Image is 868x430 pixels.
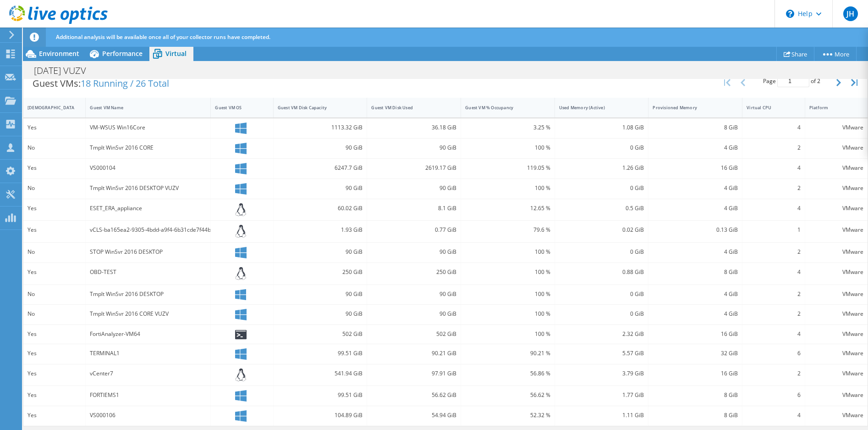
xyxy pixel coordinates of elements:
div: VS000104 [90,163,206,173]
div: Tmplt WinSvr 2016 CORE VUZV [90,309,206,319]
div: Platform [809,105,852,111]
div: 8 GiB [653,267,738,277]
div: 0.02 GiB [559,225,644,235]
div: 32 GiB [653,348,738,358]
div: 56.62 GiB [371,390,456,400]
div: 54.94 GiB [371,410,456,420]
div: 56.62 % [465,390,550,400]
div: STOP WinSvr 2016 DESKTOP [90,247,206,257]
div: 79.6 % [465,225,550,235]
div: 0.88 GiB [559,267,644,277]
div: Yes [27,225,81,235]
span: 2 [817,77,820,85]
div: No [27,143,81,153]
div: 90 GiB [371,143,456,153]
div: 90 GiB [278,289,363,299]
div: 6247.7 GiB [278,163,363,173]
div: 4 [747,163,800,173]
div: 2 [747,183,800,193]
div: Yes [27,390,81,400]
div: VMware [809,309,863,319]
span: 18 Running / 26 Total [81,77,169,89]
div: Tmplt WinSvr 2016 CORE [90,143,206,153]
div: 100 % [465,247,550,257]
div: VMware [809,123,863,133]
div: 0.13 GiB [653,225,738,235]
div: 60.02 GiB [278,203,363,213]
div: VMware [809,289,863,299]
div: 3.79 GiB [559,369,644,379]
div: Yes [27,123,81,133]
div: ESET_ERA_appliance [90,203,206,213]
div: 100 % [465,289,550,299]
div: VMware [809,329,863,339]
svg: \n [786,10,794,18]
div: 90 GiB [278,143,363,153]
div: Guest VM % Occupancy [465,105,539,111]
div: 52.32 % [465,410,550,420]
div: 0 GiB [559,183,644,193]
div: 2 [747,369,800,379]
div: 3.25 % [465,123,550,133]
div: VMware [809,183,863,193]
div: 0 GiB [559,309,644,319]
div: 0.5 GiB [559,203,644,213]
div: 100 % [465,309,550,319]
div: VMware [809,348,863,358]
div: VMware [809,267,863,277]
div: VMware [809,203,863,213]
div: 90 GiB [371,183,456,193]
div: 8 GiB [653,390,738,400]
div: 2 [747,143,800,153]
div: 2619.17 GiB [371,163,456,173]
div: 100 % [465,183,550,193]
div: VM-WSUS Win16Core [90,123,206,133]
div: Yes [27,410,81,420]
div: VS000106 [90,410,206,420]
div: 16 GiB [653,163,738,173]
div: 4 [747,267,800,277]
div: 502 GiB [278,329,363,339]
div: 4 [747,123,800,133]
div: No [27,247,81,257]
div: Yes [27,203,81,213]
div: 16 GiB [653,369,738,379]
div: 100 % [465,329,550,339]
div: 2 [747,247,800,257]
div: vCenter7 [90,369,206,379]
div: 2 [747,289,800,299]
div: 4 [747,203,800,213]
div: 5.57 GiB [559,348,644,358]
span: Virtual [165,49,187,58]
div: 6 [747,390,800,400]
h1: [DATE] VUZV [30,66,100,76]
div: vCLS-ba165ea2-9305-4bdd-a9f4-6b31cde7f44b [90,225,206,235]
div: Yes [27,163,81,173]
div: 16 GiB [653,329,738,339]
div: 1.77 GiB [559,390,644,400]
div: Guest VM Name [90,105,195,111]
div: 97.91 GiB [371,369,456,379]
div: 8 GiB [653,410,738,420]
div: 4 GiB [653,289,738,299]
div: Guest VM Disk Capacity [278,105,352,111]
div: Guest VMs: [23,69,178,98]
div: 90 GiB [371,289,456,299]
a: Share [776,47,814,61]
span: Performance [102,49,143,58]
div: Yes [27,329,81,339]
div: 90 GiB [278,309,363,319]
div: 8.1 GiB [371,203,456,213]
div: 4 GiB [653,309,738,319]
div: 90 GiB [371,247,456,257]
div: Yes [27,369,81,379]
a: More [814,47,857,61]
input: jump to page [777,75,809,87]
div: OBD-TEST [90,267,206,277]
div: 100 % [465,143,550,153]
div: FORTIEMS1 [90,390,206,400]
div: 8 GiB [653,123,738,133]
span: JH [843,6,858,21]
div: 1.93 GiB [278,225,363,235]
div: 119.05 % [465,163,550,173]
